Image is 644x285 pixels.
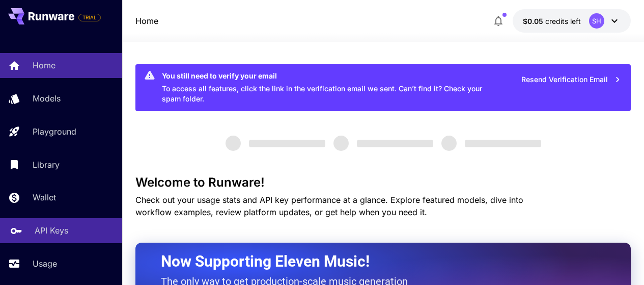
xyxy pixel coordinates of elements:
[135,15,158,27] a: Home
[589,13,604,29] div: SH
[523,17,545,25] span: $0.05
[33,191,56,203] p: Wallet
[33,59,55,71] p: Home
[545,17,581,25] span: credits left
[135,195,523,217] span: Check out your usage stats and API key performance at a glance. Explore featured models, dive int...
[135,15,158,27] nav: breadcrumb
[161,252,580,271] h2: Now Supporting Eleven Music!
[78,11,101,23] span: Add your payment card to enable full platform functionality.
[33,125,76,138] p: Playground
[162,67,492,108] div: To access all features, click the link in the verification email we sent. Can’t find it? Check yo...
[33,92,61,105] p: Models
[523,16,581,27] div: $0.05
[79,14,100,21] span: TRIAL
[135,175,631,190] h3: Welcome to Runware!
[516,69,627,90] button: Resend Verification Email
[33,159,60,171] p: Library
[33,257,57,270] p: Usage
[513,9,631,33] button: $0.05SH
[162,70,492,81] div: You still need to verify your email
[35,224,68,237] p: API Keys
